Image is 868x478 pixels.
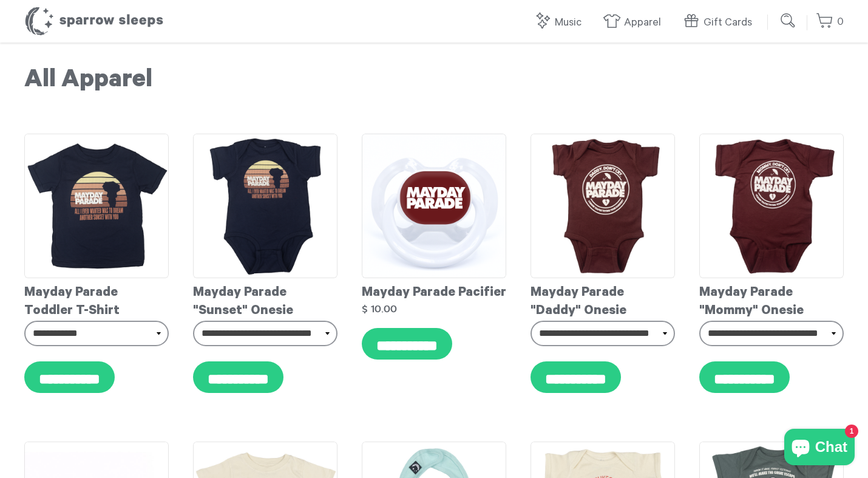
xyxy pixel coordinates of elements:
[531,134,675,278] img: Mayday_Parade_-_Daddy_Onesie_grande.png
[193,134,337,278] img: MaydayParade-SunsetOnesie_grande.png
[362,134,506,278] img: MaydayParadePacifierMockup_grande.png
[531,278,675,321] div: Mayday Parade "Daddy" Onesie
[781,429,858,468] inbox-online-store-chat: Shopify online store chat
[699,134,844,278] img: Mayday_Parade_-_Mommy_Onesie_grande.png
[362,304,397,314] strong: $ 10.00
[362,278,506,302] div: Mayday Parade Pacifier
[699,278,844,321] div: Mayday Parade "Mommy" Onesie
[816,9,844,35] a: 0
[24,6,164,36] h1: Sparrow Sleeps
[24,134,169,278] img: MaydayParade-SunsetToddlerT-shirt_grande.png
[193,278,337,321] div: Mayday Parade "Sunset" Onesie
[776,9,801,33] input: Submit
[603,10,667,36] a: Apparel
[534,10,588,36] a: Music
[682,10,758,36] a: Gift Cards
[24,67,844,97] h1: All Apparel
[24,278,169,321] div: Mayday Parade Toddler T-Shirt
